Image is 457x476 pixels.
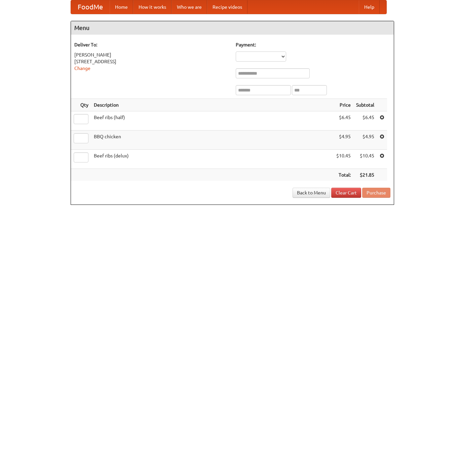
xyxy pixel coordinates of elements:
[91,99,334,111] th: Description
[334,169,353,181] th: Total:
[293,188,330,198] a: Back to Menu
[353,131,377,150] td: $4.95
[334,111,353,131] td: $6.45
[74,66,90,71] a: Change
[207,0,247,14] a: Recipe videos
[91,111,334,131] td: Beef ribs (half)
[110,0,133,14] a: Home
[359,0,380,14] a: Help
[331,188,361,198] a: Clear Cart
[133,0,172,14] a: How it works
[91,150,334,169] td: Beef ribs (delux)
[74,58,229,65] div: [STREET_ADDRESS]
[172,0,207,14] a: Who we are
[74,41,229,48] h5: Deliver To:
[353,99,377,111] th: Subtotal
[334,99,353,111] th: Price
[353,111,377,131] td: $6.45
[91,131,334,150] td: BBQ chicken
[71,21,394,35] h4: Menu
[353,169,377,181] th: $21.85
[334,131,353,150] td: $4.95
[74,51,229,58] div: [PERSON_NAME]
[334,150,353,169] td: $10.45
[236,41,390,48] h5: Payment:
[71,0,110,14] a: FoodMe
[362,188,390,198] button: Purchase
[353,150,377,169] td: $10.45
[71,99,91,111] th: Qty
